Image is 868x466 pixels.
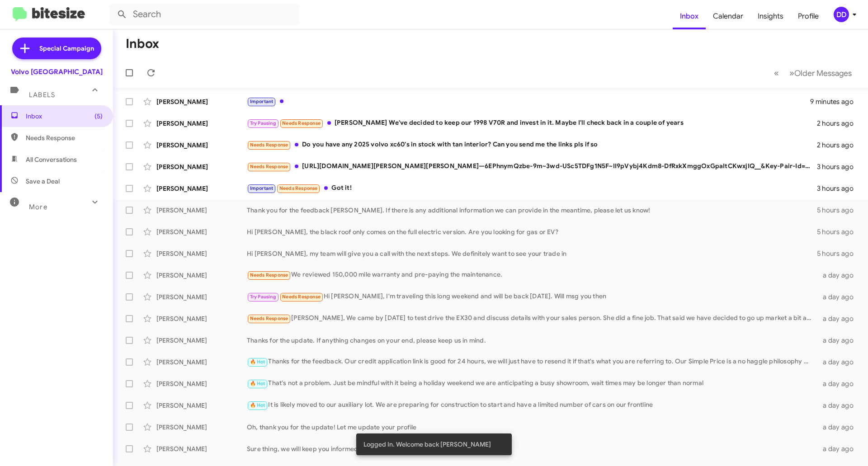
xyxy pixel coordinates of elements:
[156,379,247,388] div: [PERSON_NAME]
[817,423,861,432] div: a day ago
[247,292,817,302] div: Hi [PERSON_NAME], I'm traveling this long weekend and will be back [DATE]. Will msg you then
[156,162,247,171] div: [PERSON_NAME]
[250,142,288,148] span: Needs Response
[250,381,265,386] span: 🔥 Hot
[789,67,794,79] span: »
[817,401,861,410] div: a day ago
[774,67,779,79] span: «
[247,270,817,280] div: We reviewed 150,000 mile warranty and pre-paying the maintenance.
[817,314,861,323] div: a day ago
[250,99,274,104] span: Important
[29,203,47,211] span: More
[26,155,77,164] span: All Conversations
[156,423,247,432] div: [PERSON_NAME]
[247,118,817,128] div: [PERSON_NAME] We've decided to keep our 1998 V70R and invest in it. Maybe I'll check back in a co...
[769,64,784,82] button: Previous
[156,271,247,280] div: [PERSON_NAME]
[247,357,817,367] div: Thanks for the feedback. Our credit application link is good for 24 hours, we will just have to r...
[817,184,861,193] div: 3 hours ago
[784,64,857,82] button: Next
[250,164,288,169] span: Needs Response
[250,315,288,321] span: Needs Response
[706,3,750,29] a: Calendar
[29,91,55,99] span: Labels
[794,68,852,78] span: Older Messages
[817,336,861,345] div: a day ago
[250,272,288,278] span: Needs Response
[26,133,103,142] span: Needs Response
[363,440,491,449] span: Logged In. Welcome back [PERSON_NAME]
[247,206,817,215] div: Thank you for the feedback [PERSON_NAME]. If there is any additional information we can provide i...
[156,444,247,453] div: [PERSON_NAME]
[250,294,276,300] span: Try Pausing
[156,401,247,410] div: [PERSON_NAME]
[750,3,791,29] a: Insights
[247,227,817,236] div: Hi [PERSON_NAME], the black roof only comes on the full electric version. Are you looking for gas...
[247,161,817,172] div: [URL][DOMAIN_NAME][PERSON_NAME][PERSON_NAME]—6EPhnymQzbe-9m~3wd-USc5TDFg1N5F~II9pVybj4Kdm8-DfRxkX...
[279,185,318,191] span: Needs Response
[156,97,247,106] div: [PERSON_NAME]
[817,249,861,258] div: 5 hours ago
[156,141,247,150] div: [PERSON_NAME]
[94,112,103,121] span: (5)
[156,184,247,193] div: [PERSON_NAME]
[247,378,817,389] div: That's not a problem. Just be mindful with it being a holiday weekend we are anticipating a busy ...
[817,227,861,236] div: 5 hours ago
[817,444,861,453] div: a day ago
[156,292,247,301] div: [PERSON_NAME]
[156,314,247,323] div: [PERSON_NAME]
[156,358,247,367] div: [PERSON_NAME]
[156,249,247,258] div: [PERSON_NAME]
[817,292,861,301] div: a day ago
[247,313,817,324] div: [PERSON_NAME], We came by [DATE] to test drive the EX30 and discuss details with your sales perso...
[834,7,849,22] div: DD
[282,120,321,126] span: Needs Response
[156,336,247,345] div: [PERSON_NAME]
[109,4,299,25] input: Search
[250,120,276,126] span: Try Pausing
[39,44,94,53] span: Special Campaign
[11,67,103,76] div: Volvo [GEOGRAPHIC_DATA]
[817,379,861,388] div: a day ago
[250,185,274,191] span: Important
[817,119,861,128] div: 2 hours ago
[26,112,103,121] span: Inbox
[247,140,817,150] div: Do you have any 2025 volvo xc60's in stock with tan interior? Can you send me the links pls if so
[247,423,817,432] div: Oh, thank you for the update! Let me update your profile
[810,97,861,106] div: 9 minutes ago
[156,119,247,128] div: [PERSON_NAME]
[250,359,265,365] span: 🔥 Hot
[247,183,817,193] div: Got it!
[817,162,861,171] div: 3 hours ago
[156,227,247,236] div: [PERSON_NAME]
[126,37,159,51] h1: Inbox
[791,3,826,29] a: Profile
[156,206,247,215] div: [PERSON_NAME]
[673,3,706,29] a: Inbox
[247,336,817,345] div: Thanks for the update. If anything changes on your end, please keep us in mind.
[282,294,321,300] span: Needs Response
[826,7,858,22] button: DD
[247,249,817,258] div: Hi [PERSON_NAME], my team will give you a call with the next steps. We definitely want to see you...
[817,358,861,367] div: a day ago
[769,64,857,82] nav: Page navigation example
[12,38,101,59] a: Special Campaign
[247,400,817,410] div: It is likely moved to our auxiliary lot. We are preparing for construction to start and have a li...
[817,271,861,280] div: a day ago
[26,177,60,186] span: Save a Deal
[817,141,861,150] div: 2 hours ago
[817,206,861,215] div: 5 hours ago
[250,402,265,408] span: 🔥 Hot
[247,444,817,453] div: Sure thing, we will keep you informed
